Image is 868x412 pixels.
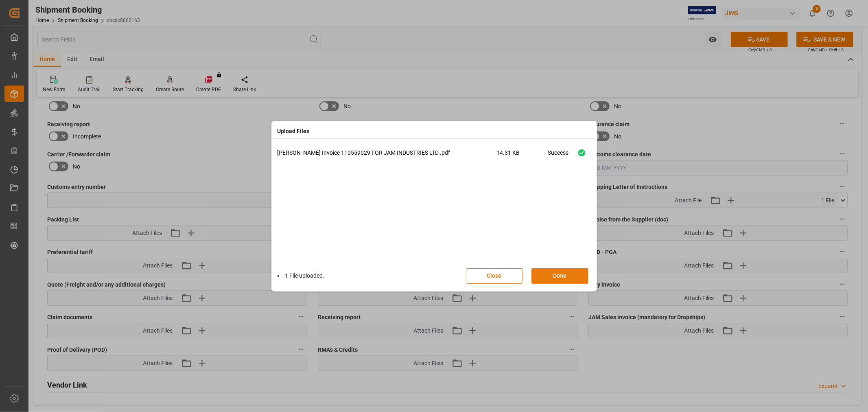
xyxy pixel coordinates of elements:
[548,149,569,163] div: Success
[466,268,523,284] button: Close
[278,149,497,157] p: [PERSON_NAME] Invoice 110559029 FOR JAM INDUSTRIES LTD..pdf
[497,149,548,163] span: 14.31 KB
[278,127,310,136] h4: Upload Files
[278,272,325,280] li: 1 File uploaded.
[531,268,588,284] button: Done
